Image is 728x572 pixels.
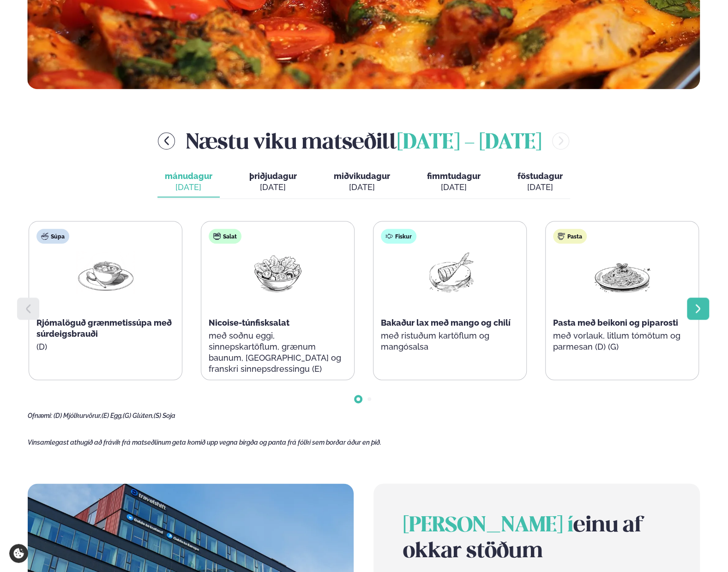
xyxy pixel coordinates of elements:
[186,126,541,156] h2: Næstu viku matseðill
[102,412,123,419] span: (E) Egg,
[403,516,573,536] span: [PERSON_NAME] í
[553,318,678,328] span: Pasta með beikoni og piparosti
[165,182,212,193] div: [DATE]
[54,412,102,419] span: (D) Mjólkurvörur,
[552,132,569,149] button: menu-btn-right
[381,330,519,352] p: með ristuðum kartöflum og mangósalsa
[9,544,28,563] a: Cookie settings
[381,318,511,328] span: Bakaður lax með mango og chilí
[157,167,220,197] button: mánudagur [DATE]
[36,229,69,244] div: Súpa
[36,318,172,339] span: Rjómalöguð grænmetissúpa með súrdeigsbrauði
[385,232,393,240] img: fish.svg
[510,167,570,197] button: föstudagur [DATE]
[427,182,481,193] div: [DATE]
[158,132,175,149] button: menu-btn-left
[249,171,297,181] span: þriðjudagur
[421,251,480,294] img: Fish.png
[242,167,304,197] button: þriðjudagur [DATE]
[28,439,381,446] span: Vinsamlegast athugið að frávik frá matseðlinum geta komið upp vegna birgða og panta frá fólki sem...
[123,412,154,419] span: (G) Glúten,
[553,330,691,352] p: með vorlauk, litlum tómötum og parmesan (D) (G)
[41,232,48,240] img: soup.svg
[213,232,221,240] img: salad.svg
[326,167,397,197] button: miðvikudagur [DATE]
[154,412,175,419] span: (S) Soja
[367,397,371,401] span: Go to slide 2
[249,182,297,193] div: [DATE]
[593,251,652,294] img: Spagetti.png
[209,229,241,244] div: Salat
[209,330,347,375] p: með soðnu eggi, sinnepskartöflum, grænum baunum, [GEOGRAPHIC_DATA] og franskri sinnepsdressingu (E)
[403,513,670,565] h2: einu af okkar stöðum
[165,171,212,181] span: mánudagur
[248,251,307,294] img: Salad.png
[209,318,289,328] span: Nicoise-túnfisksalat
[427,171,481,181] span: fimmtudagur
[28,412,52,419] span: Ofnæmi:
[397,133,541,153] span: [DATE] - [DATE]
[517,182,563,193] div: [DATE]
[76,251,135,294] img: Soup.png
[36,341,174,352] p: (D)
[356,397,360,401] span: Go to slide 1
[553,229,587,244] div: Pasta
[381,229,416,244] div: Fiskur
[334,182,390,193] div: [DATE]
[334,171,390,181] span: miðvikudagur
[517,171,563,181] span: föstudagur
[420,167,488,197] button: fimmtudagur [DATE]
[558,232,565,240] img: pasta.svg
